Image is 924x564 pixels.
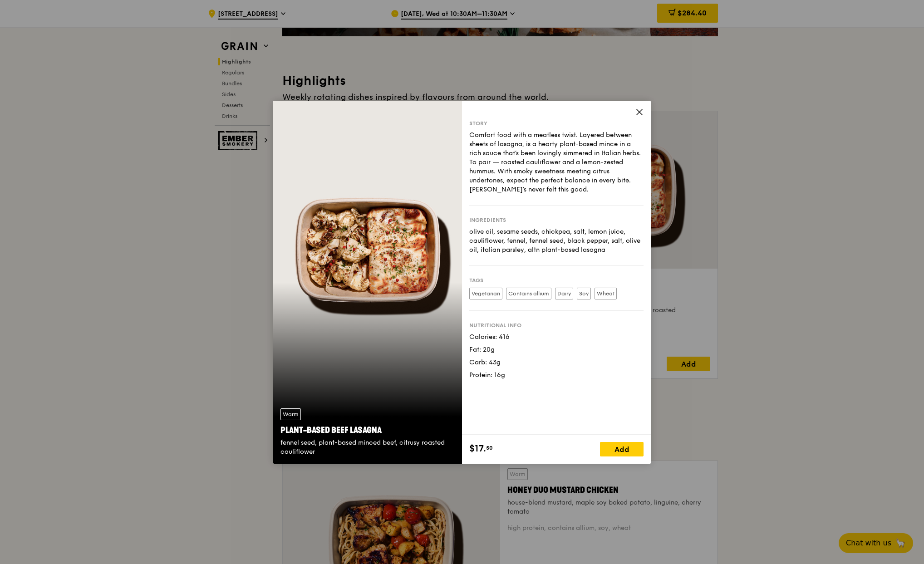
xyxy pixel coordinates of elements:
[469,371,644,380] div: Protein: 16g
[469,120,644,127] div: Story
[280,438,455,456] div: fennel seed, plant-based minced beef, citrusy roasted cauliflower
[280,424,455,436] div: Plant-Based Beef Lasagna
[600,442,644,456] div: Add
[486,444,493,451] span: 50
[280,408,301,420] div: Warm
[506,288,551,299] label: Contains allium
[469,288,502,299] label: Vegetarian
[469,227,644,255] div: olive oil, sesame seeds, chickpea, salt, lemon juice, cauliflower, fennel, fennel seed, black pep...
[469,322,644,329] div: Nutritional info
[469,131,644,194] div: Comfort food with a meatless twist. Layered between sheets of lasagna, is a hearty plant-based mi...
[595,288,617,299] label: Wheat
[577,288,591,299] label: Soy
[555,288,573,299] label: Dairy
[469,358,644,367] div: Carb: 43g
[469,442,486,456] span: $17.
[469,216,644,224] div: Ingredients
[469,333,644,342] div: Calories: 416
[469,277,644,284] div: Tags
[469,345,644,354] div: Fat: 20g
